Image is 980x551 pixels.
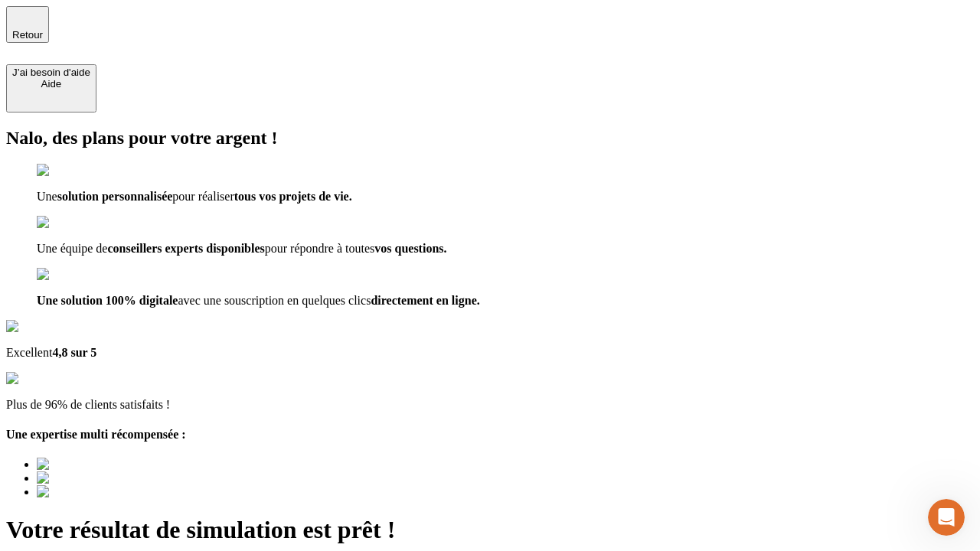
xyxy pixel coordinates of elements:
[6,6,49,43] button: Retour
[6,128,974,148] h2: Nalo, des plans pour votre argent !
[6,428,974,442] h4: Une expertise multi récompensée :
[37,294,178,307] span: Une solution 100% digitale
[57,190,173,203] span: solution personnalisée
[37,216,103,230] img: checkmark
[12,29,43,41] span: Retour
[37,268,103,282] img: checkmark
[37,471,178,485] img: Best savings advice award
[928,499,965,536] iframe: Intercom live chat
[37,190,57,203] span: Une
[37,242,107,255] span: Une équipe de
[37,164,103,178] img: checkmark
[6,346,52,359] span: Excellent
[6,516,974,544] h1: Votre résultat de simulation est prêt !
[6,398,974,412] p: Plus de 96% de clients satisfaits !
[6,372,82,386] img: reviews stars
[6,64,96,112] button: J’ai besoin d'aideAide
[37,458,178,471] img: Best savings advice award
[371,294,479,307] span: directement en ligne.
[178,294,371,307] span: avec une souscription en quelques clics
[107,242,264,255] span: conseillers experts disponibles
[6,320,95,334] img: Google Review
[52,346,96,359] span: 4,8 sur 5
[234,190,352,203] span: tous vos projets de vie.
[374,242,446,255] span: vos questions.
[12,78,90,90] div: Aide
[172,190,234,203] span: pour réaliser
[12,67,90,78] div: J’ai besoin d'aide
[37,485,178,499] img: Best savings advice award
[265,242,375,255] span: pour répondre à toutes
